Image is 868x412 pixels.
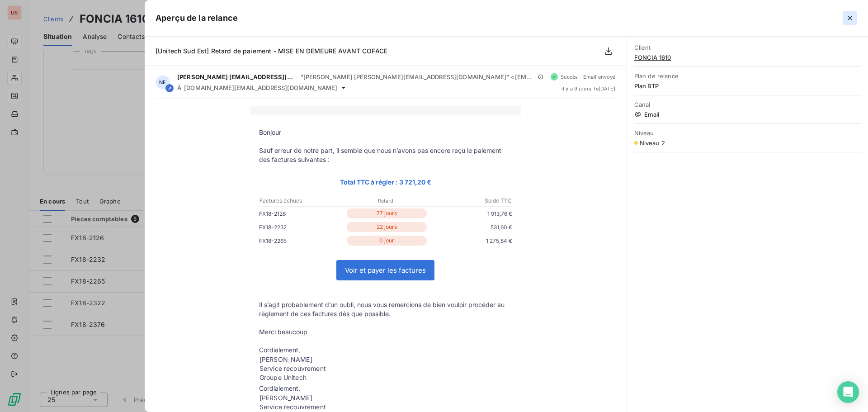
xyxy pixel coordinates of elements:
p: 77 jours [347,208,427,218]
span: - [296,74,298,80]
span: Canal [634,101,861,108]
p: Merci beaucoup [259,327,512,336]
div: Groupe Unitech [259,373,326,382]
p: 1 275,84 € [429,236,512,246]
p: FX18-2232 [259,223,345,232]
span: "[PERSON_NAME] [PERSON_NAME][EMAIL_ADDRESS][DOMAIN_NAME]" <[EMAIL_ADDRESS][DOMAIN_NAME]> [301,73,535,81]
p: 1 913,76 € [429,209,512,218]
p: Retard [344,197,427,205]
div: Open Intercom Messenger [837,381,859,403]
span: À [177,84,181,91]
p: Factures échues [259,197,343,205]
span: FONCIA 1610 [634,54,861,61]
span: Email [634,111,861,118]
span: [Unitech Sud Est] Retard de paiement - MISE EN DEMEURE AVANT COFACE [156,47,387,55]
div: NE [156,75,170,90]
p: Cordialement, [259,384,512,393]
p: FX18-2126 [259,209,345,218]
p: 22 jours [347,222,427,232]
span: Service recouvrement [259,403,326,411]
a: Voir et payer les factures [337,260,434,280]
span: Niveau [634,129,861,137]
p: Cordialement, [259,346,512,355]
p: Solde TTC [428,197,512,205]
span: [PERSON_NAME] [EMAIL_ADDRESS][DOMAIN_NAME] [177,73,293,81]
span: il y a 9 jours , le [DATE] [561,86,616,91]
div: [PERSON_NAME] [259,393,326,403]
p: Sauf erreur de notre part, il semble que nous n’avons pas encore reçu le paiement des factures su... [259,146,512,164]
span: [DOMAIN_NAME][EMAIL_ADDRESS][DOMAIN_NAME] [184,84,337,91]
p: 531,60 € [429,223,512,232]
span: Service recouvrement [259,365,326,372]
p: Il s’agit probablement d’un oubli, nous vous remercions de bien vouloir procéder au règlement de ... [259,300,512,318]
span: Plan de relance [634,72,861,80]
p: Bonjour [259,128,512,137]
p: FX18-2265 [259,236,345,246]
h5: Aperçu de la relance [156,12,238,24]
span: Plan BTP [634,82,861,90]
span: Client [634,44,861,51]
p: Total TTC à régler : 3 721,20 € [259,177,512,187]
div: [PERSON_NAME] [259,355,326,364]
span: Succès - Email envoyé [561,74,616,80]
p: 0 jour [347,236,427,246]
span: Niveau 2 [640,139,665,147]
